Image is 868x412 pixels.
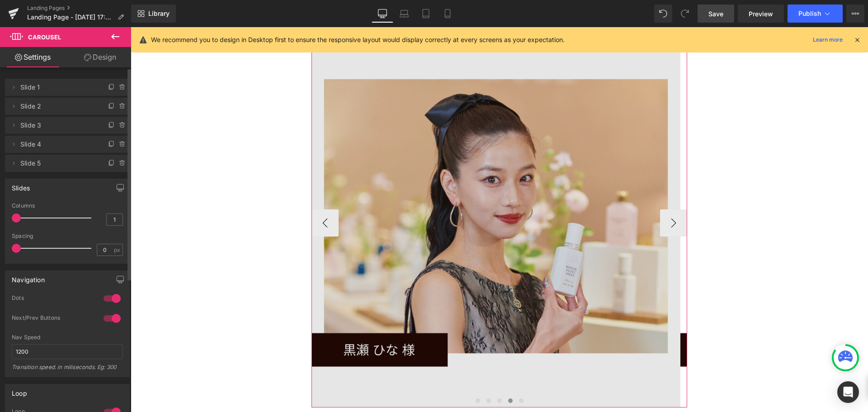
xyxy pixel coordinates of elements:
[798,10,821,17] span: Publish
[20,117,96,134] span: Slide 3
[151,35,565,45] p: We recommend you to design in Desktop first to ensure the responsive layout would display correct...
[20,155,96,172] span: Slide 5
[654,5,672,23] button: Undo
[393,5,415,23] a: Laptop
[27,5,131,12] a: Landing Pages
[12,334,123,341] div: Nav Speed
[28,33,61,41] span: Carousel
[12,294,94,304] div: Dots
[12,364,123,377] div: Transition speed. in miliseconds. Eg: 300
[67,47,133,67] a: Design
[12,314,94,324] div: Next/Prev Buttons
[749,9,773,19] span: Preview
[20,79,96,96] span: Slide 1
[12,384,27,397] div: Loop
[148,9,170,18] span: Library
[837,381,859,403] div: Open Intercom Messenger
[349,11,381,25] span: Carousel
[12,203,123,209] div: Columns
[12,179,30,192] div: Slides
[676,5,694,23] button: Redo
[114,247,122,253] span: px
[708,9,723,19] span: Save
[131,5,176,23] a: New Library
[788,5,843,23] button: Publish
[12,233,123,239] div: Spacing
[738,5,784,23] a: Preview
[20,98,96,115] span: Slide 2
[809,34,846,45] a: Learn more
[415,5,437,23] a: Tablet
[846,5,864,23] button: More
[437,5,458,23] a: Mobile
[12,271,45,284] div: Navigation
[20,136,96,153] span: Slide 4
[27,14,114,21] span: Landing Page - [DATE] 17:24:46
[372,5,393,23] a: Desktop
[381,11,393,25] a: Expand / Collapse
